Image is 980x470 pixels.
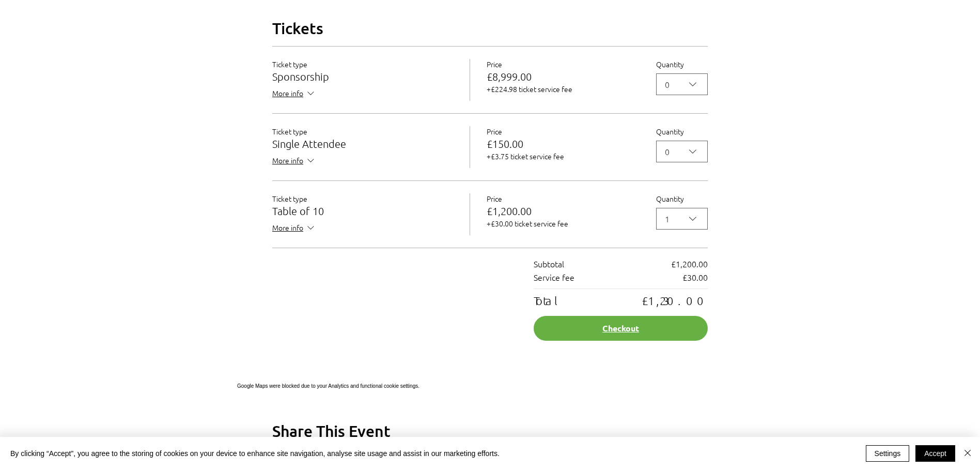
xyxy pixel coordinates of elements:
span: Google Maps were blocked due to your Analytics and functional cookie settings. [237,383,419,389]
p: £1,230.00 [642,295,708,306]
span: Ticket type [272,59,307,69]
p: £30.00 [682,272,708,282]
div: 1 [665,213,670,225]
label: Quantity [656,59,708,69]
p: £1,200.00 [487,206,640,216]
button: Checkout [534,316,708,341]
div: 0 [665,78,670,90]
h3: Sponsorship [272,71,453,82]
p: £8,999.00 [487,71,640,82]
p: Service fee [534,272,574,282]
img: Close [961,447,974,459]
h2: Share This Event [272,421,708,441]
h3: Table of 10 [272,206,453,216]
h2: Tickets [272,18,708,38]
p: +£30.00 ticket service fee [487,218,640,229]
p: Subtotal [534,259,564,269]
button: Accept [915,445,955,462]
span: Price [487,193,502,204]
p: £150.00 [487,139,640,149]
p: Total [534,295,561,306]
p: +£224.98 ticket service fee [487,84,640,94]
h3: Single Attendee [272,139,453,149]
button: More info [272,222,316,235]
button: More info [272,155,316,168]
div: 0 [665,145,670,158]
span: Price [487,59,502,69]
button: Close [961,445,974,462]
p: £1,200.00 [671,259,708,269]
label: Quantity [656,193,708,204]
label: Quantity [656,126,708,137]
span: By clicking “Accept”, you agree to the storing of cookies on your device to enhance site navigati... [10,449,500,458]
p: +£3.75 ticket service fee [487,151,640,161]
span: Price [487,126,502,137]
button: Settings [866,445,910,462]
span: Ticket type [272,126,307,137]
span: Ticket type [272,193,307,204]
button: More info [272,88,316,101]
